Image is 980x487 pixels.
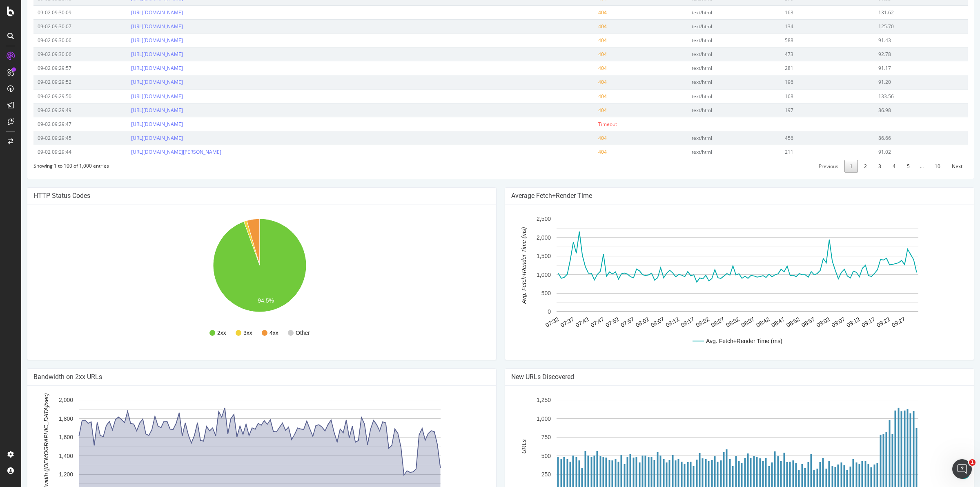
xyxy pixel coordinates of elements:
[577,65,586,72] span: 404
[666,103,760,117] td: text/html
[853,47,947,61] td: 92.78
[12,211,465,354] svg: A chart.
[749,316,765,328] text: 08:47
[764,316,780,328] text: 08:52
[12,47,106,61] td: 09-02 09:30:06
[12,159,88,169] div: Showing 1 to 100 of 1,000 entries
[583,316,599,328] text: 07:52
[38,397,52,404] text: 2,000
[759,145,853,159] td: 211
[704,316,719,328] text: 08:32
[12,131,106,145] td: 09-02 09:29:45
[538,316,554,328] text: 07:37
[12,103,106,117] td: 09-02 09:29:49
[38,471,52,478] text: 1,200
[853,145,947,159] td: 91.02
[110,148,200,155] a: [URL][DOMAIN_NAME][PERSON_NAME]
[666,47,760,61] td: text/html
[666,89,760,103] td: text/html
[823,160,837,173] a: 1
[759,5,853,19] td: 163
[853,103,947,117] td: 86.98
[644,316,659,328] text: 08:12
[759,89,853,103] td: 168
[520,453,530,459] text: 500
[854,316,870,328] text: 09:22
[577,79,586,85] span: 404
[553,316,569,328] text: 07:42
[666,61,760,75] td: text/html
[515,415,530,422] text: 1,000
[674,316,690,328] text: 08:22
[38,434,52,441] text: 1,600
[110,37,162,44] a: [URL][DOMAIN_NAME]
[759,131,853,145] td: 456
[12,19,106,33] td: 09-02 09:30:07
[894,163,907,170] span: …
[719,316,735,328] text: 08:37
[12,5,106,19] td: 09-02 09:30:09
[520,290,530,296] text: 500
[526,309,530,315] text: 0
[598,316,614,328] text: 07:57
[110,9,162,16] a: [URL][DOMAIN_NAME]
[110,51,162,58] a: [URL][DOMAIN_NAME]
[853,131,947,145] td: 86.66
[794,316,810,328] text: 09:02
[499,227,506,305] text: Avg. Fetch+Render Time (ms)
[12,33,106,47] td: 09-02 09:30:06
[499,440,506,454] text: URLs
[38,453,52,459] text: 1,400
[666,33,760,47] td: text/html
[869,316,885,328] text: 09:27
[12,373,469,381] h4: Bandwidth on 2xx URLs
[515,397,530,404] text: 1,250
[110,65,162,72] a: [URL][DOMAIN_NAME]
[515,234,530,241] text: 2,000
[577,148,586,155] span: 404
[490,211,942,354] div: A chart.
[880,160,894,173] a: 5
[908,160,924,173] a: 10
[685,338,761,344] text: Avg. Fetch+Render Time (ms)
[866,160,880,173] a: 4
[666,145,760,159] td: text/html
[515,216,530,222] text: 2,500
[110,79,162,85] a: [URL][DOMAIN_NAME]
[837,160,851,173] a: 2
[12,89,106,103] td: 09-02 09:29:50
[659,316,675,328] text: 08:17
[759,19,853,33] td: 134
[666,19,760,33] td: text/html
[666,75,760,89] td: text/html
[12,61,106,75] td: 09-02 09:29:57
[12,75,106,89] td: 09-02 09:29:52
[759,61,853,75] td: 281
[523,316,539,328] text: 07:32
[809,316,825,328] text: 09:07
[222,330,231,336] text: 3xx
[520,471,530,478] text: 250
[110,135,162,141] a: [URL][DOMAIN_NAME]
[274,330,289,336] text: Other
[110,121,162,128] a: [URL][DOMAIN_NAME]
[490,192,947,200] h4: Average Fetch+Render Time
[792,160,822,173] a: Previous
[110,23,162,30] a: [URL][DOMAIN_NAME]
[12,192,469,200] h4: HTTP Status Codes
[110,93,162,100] a: [URL][DOMAIN_NAME]
[196,330,205,336] text: 2xx
[759,103,853,117] td: 197
[779,316,795,328] text: 08:57
[577,23,586,30] span: 404
[12,145,106,159] td: 09-02 09:29:44
[515,253,530,260] text: 1,500
[853,75,947,89] td: 91.20
[568,316,584,328] text: 07:47
[577,135,586,141] span: 404
[12,117,106,131] td: 09-02 09:29:47
[110,107,162,114] a: [URL][DOMAIN_NAME]
[853,33,947,47] td: 91.43
[852,160,865,173] a: 3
